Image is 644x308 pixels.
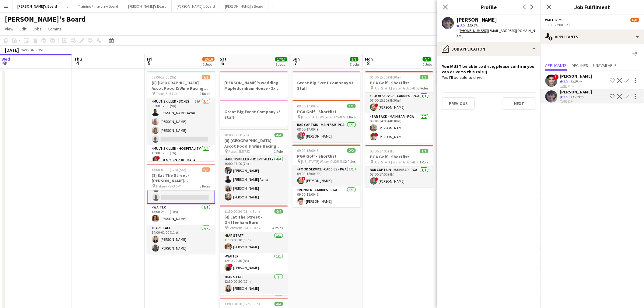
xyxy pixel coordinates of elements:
[38,47,44,52] div: BST
[560,84,592,88] div: 10:52
[225,209,260,214] span: 11:30-00:30 (13h) (Sun)
[572,63,589,68] span: Declined
[560,100,568,103] tcxspan: Call 02-09-2025 via 3CX
[374,160,418,164] span: [US_STATE] Water, GU25 4LS
[459,28,488,33] tcxspan: Call +447594256909 via 3CX
[220,80,288,91] h3: [PERSON_NAME]'s wedding Mapledurnham House - 3x staff
[545,23,639,27] div: 13:00-22:00 (9h)
[147,145,215,192] app-card-role: Multiskilled - Hospitality4/410:00-17:00 (7h)![DEMOGRAPHIC_DATA]
[200,91,210,96] span: 2 Roles
[503,97,536,110] button: Next
[347,148,356,153] span: 2/2
[5,15,86,24] h1: [PERSON_NAME]'s Board
[220,253,288,274] app-card-role: Waiter1/112:30-20:30 (8h)![PERSON_NAME]
[347,115,356,119] span: 1 Role
[375,103,378,107] span: !
[292,145,361,207] app-job-card: 09:00-15:00 (6h)2/2PGA Golf - Shortlist [US_STATE] Water, GU25 4LS2 RolesFood Service - Caddies -...
[203,62,214,67] div: 2 Jobs
[345,159,356,164] span: 2 Roles
[365,154,433,159] h3: PGA Golf - Shortlist
[560,100,592,103] div: 12:04
[156,184,181,188] span: Tisbury - SP3 6PY
[147,56,152,62] span: Fri
[418,86,429,90] span: 2 Roles
[423,57,431,61] span: 4/4
[292,56,300,62] span: Sun
[123,0,172,12] button: [PERSON_NAME]'s Board
[292,153,361,159] h3: PGA Golf - Shortlist
[365,56,373,62] span: Mon
[225,133,249,137] span: 10:00-17:00 (7h)
[202,75,210,79] span: 7/8
[220,232,288,253] app-card-role: BAR STAFF1/111:30-00:30 (13h)[PERSON_NAME]
[152,167,187,172] span: 13:00-01:00 (12h) (Sat)
[420,160,429,164] span: 1 Role
[350,57,359,61] span: 3/3
[375,133,378,137] span: !
[292,71,361,98] app-job-card: Great Big Event Company x3 Staff
[12,0,62,12] button: [PERSON_NAME]'s Board
[273,226,283,230] span: 4 Roles
[2,56,10,62] span: Wed
[156,91,177,96] span: Ascot, SL5 7JX
[560,84,568,88] tcxspan: Call 01-09-2025 via 3CX
[73,0,123,12] button: Training / Interview Board
[553,74,559,80] span: !
[275,209,283,214] span: 4/4
[569,95,585,100] div: 115.2km
[220,205,288,296] app-job-card: 11:30-00:30 (13h) (Sun)4/4(4) Eat The Street - Grittenham Barn Petworth - GU28 0PG4 RolesBAR STAF...
[202,167,210,172] span: 6/8
[593,63,617,68] span: Unavailable
[147,71,215,161] app-job-card: 08:00-17:00 (9h)7/8(8) [GEOGRAPHIC_DATA] - Ascot Food & Wine Racing Weekend🏇🏼 Ascot, SL5 7JX2 Rol...
[220,100,288,127] app-job-card: Great Big Event Company x3 Staff
[545,18,563,22] button: Waiter
[457,28,535,38] span: | [EMAIL_ADDRESS][DOMAIN_NAME]
[45,25,64,33] a: Comms
[147,98,215,145] app-card-role: Multiskilled - Boxes27A3/408:00-17:00 (9h)[PERSON_NAME] Acha[PERSON_NAME][PERSON_NAME]
[274,149,283,154] span: 1 Role
[365,145,433,187] app-job-card: 08:00-17:00 (9h)1/1PGA Golf - Shortlist [US_STATE] Water, GU25 4LS1 RoleBar Captain - Main Bar- P...
[347,104,356,108] span: 1/1
[220,0,268,12] button: [PERSON_NAME]'s Board
[292,121,361,142] app-card-role: Bar Captain - Main Bar- PGA1/108:00-17:00 (9h)![PERSON_NAME]
[220,274,288,294] app-card-role: BAR STAFF1/112:30-00:30 (12h)[PERSON_NAME]
[457,28,488,33] span: t.
[437,42,541,56] div: Job Application
[423,62,432,67] div: 2 Jobs
[147,204,215,225] app-card-role: Waiter1/113:00-23:00 (10h)[PERSON_NAME]
[545,18,558,22] span: Waiter
[152,75,177,79] span: 08:00-17:00 (9h)
[442,64,536,75] h4: You MUST be able to drive, please confirm you can drive to this role :)
[275,133,283,137] span: 4/4
[219,60,226,67] span: 6
[420,75,429,79] span: 3/3
[541,30,644,44] div: Applicants
[292,80,361,91] h3: Great Big Event Company x3 Staff
[147,225,215,254] app-card-role: BAR STAFF2/214:00-01:00 (11h)[PERSON_NAME][PERSON_NAME]
[147,164,215,254] app-job-card: 13:00-01:00 (12h) (Sat)6/8(8) Eat The Street - [PERSON_NAME][GEOGRAPHIC_DATA] Tisbury - SP3 6PY3 ...
[564,95,568,99] span: 3.5
[73,60,82,67] span: 4
[365,71,433,143] app-job-card: 06:00-15:30 (9h30m)3/3PGA Golf - Shortlist [US_STATE] Water, GU25 4LS2 RolesFood Service - Caddie...
[302,132,306,136] span: !
[275,62,287,67] div: 6 Jobs
[17,25,29,33] a: Edit
[370,75,402,79] span: 06:00-15:30 (9h30m)
[420,149,429,153] span: 1/1
[220,71,288,98] app-job-card: [PERSON_NAME]'s wedding Mapledurnham House - 3x staff
[74,56,82,62] span: Thu
[1,60,10,67] span: 3
[365,93,433,113] app-card-role: Food Service - Caddies - PGA1/106:00-15:30 (9h30m)![PERSON_NAME]
[545,63,567,68] span: Applicants
[292,109,361,114] h3: PGA Golf - Shortlist
[200,184,210,188] span: 3 Roles
[365,80,433,86] h3: PGA Golf - Shortlist
[20,47,35,52] span: Week 36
